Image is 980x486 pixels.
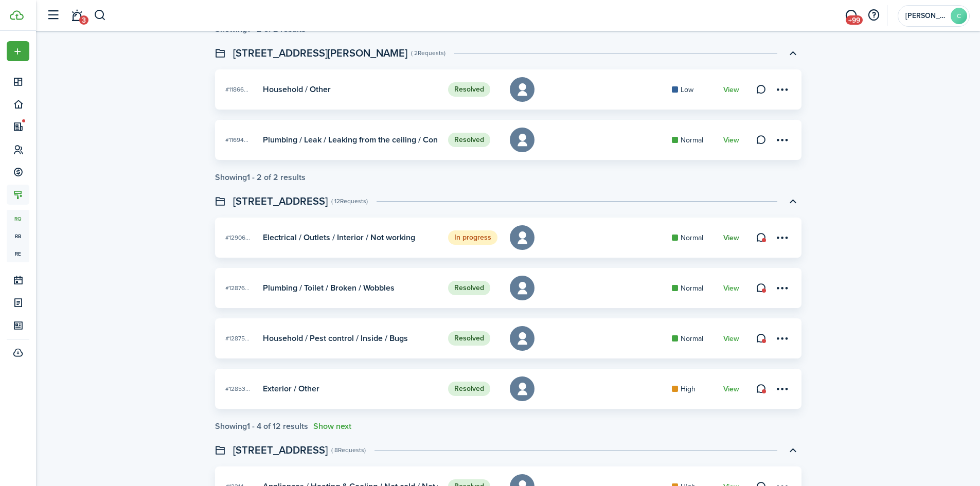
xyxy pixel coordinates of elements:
span: 3 [79,15,88,25]
card-title: Exterior / Other [263,384,319,393]
status: In progress [448,230,497,245]
a: View [723,234,739,242]
card-title: Household / Pest control / Inside / Bugs [263,334,408,343]
card-mark: Normal [672,283,713,294]
a: View [723,385,739,393]
button: Open sidebar [43,6,63,25]
button: Toggle accordion [784,192,801,210]
card-mark: Low [672,84,713,95]
span: #12853... [225,384,250,393]
img: TenantCloud [10,10,24,20]
swimlane-subtitle: ( 12 Requests ) [331,196,368,206]
swimlane-subtitle: ( 2 Requests ) [411,48,446,58]
a: Notifications [67,3,86,29]
status: Resolved [448,382,490,396]
swimlane-title: [STREET_ADDRESS] [233,442,328,458]
card-title: Electrical / Outlets / Interior / Not working [263,233,415,242]
card-mark: Normal [672,232,713,243]
status: Resolved [448,331,490,346]
avatar-text: C [951,8,967,24]
button: Show next [313,422,351,431]
card-mark: Normal [672,333,713,344]
pagination-page-total: 1 - 4 of 12 [247,420,281,432]
button: Toggle accordion [784,441,801,459]
button: Search [94,7,106,24]
a: View [723,136,739,145]
a: View [723,86,739,94]
span: #12875... [225,334,250,343]
button: Open resource center [865,7,882,24]
status: Resolved [448,281,490,295]
status: Resolved [448,82,490,97]
pagination-page-total: 1 - 2 of 2 [247,171,278,183]
a: re [7,245,29,262]
span: #12906... [225,233,250,242]
status: Resolved [448,133,490,147]
card-mark: High [672,384,713,394]
div: Showing results [215,25,306,34]
card-mark: Normal [672,135,713,146]
maintenance-list-swimlane-item: Toggle accordion [215,69,801,182]
card-title: Household / Other [263,85,331,94]
span: #11694... [225,135,248,145]
a: rb [7,227,29,245]
button: Open menu [7,41,29,61]
a: View [723,335,739,343]
span: +99 [846,15,863,25]
div: Showing results [215,173,306,182]
swimlane-title: [STREET_ADDRESS] [233,193,328,209]
span: #11866... [225,85,248,94]
card-title: Plumbing / Toilet / Broken / Wobbles [263,283,395,293]
button: Toggle accordion [784,44,801,62]
div: Showing results [215,422,308,431]
span: Cari [905,12,947,20]
a: rq [7,210,29,227]
maintenance-list-swimlane-item: Toggle accordion [215,218,801,431]
card-title: Plumbing / Leak / Leaking from the ceiling / Constant dripping [263,135,438,145]
a: Messaging [841,3,861,29]
a: View [723,284,739,293]
swimlane-subtitle: ( 8 Requests ) [331,445,366,455]
swimlane-title: [STREET_ADDRESS][PERSON_NAME] [233,45,407,61]
span: #12876... [225,283,250,293]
